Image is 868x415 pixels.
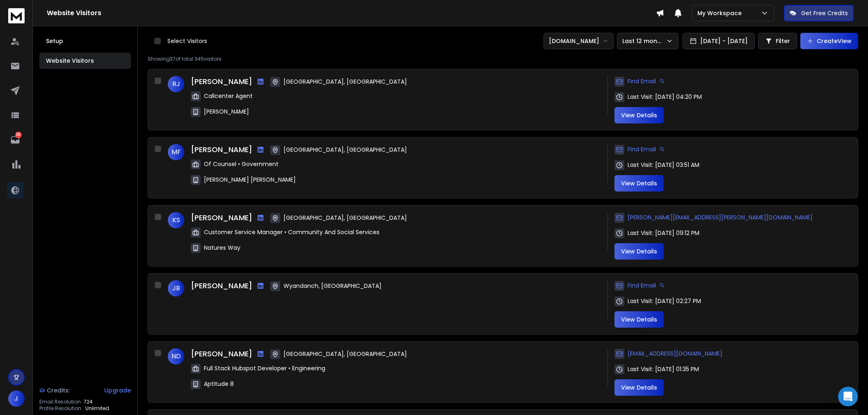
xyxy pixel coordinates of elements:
[191,348,252,360] h3: [PERSON_NAME]
[784,5,854,21] button: Get Free Credits
[168,76,184,92] span: RJ
[39,399,82,405] p: Email Resolution:
[167,37,207,45] p: Select Visitors
[8,8,25,23] img: logo
[283,350,407,358] span: [GEOGRAPHIC_DATA], [GEOGRAPHIC_DATA]
[614,76,665,87] div: Find Email
[628,365,699,373] span: Last Visit: [DATE] 01:35 PM
[628,213,813,221] span: [PERSON_NAME][EMAIL_ADDRESS][PERSON_NAME][DOMAIN_NAME]
[544,33,614,49] button: [DOMAIN_NAME]
[84,399,93,405] span: 724
[168,348,184,365] span: ND
[47,8,656,18] h1: Website Visitors
[204,364,325,372] span: Full Stack Hubspot Developer • Engineering
[204,380,234,388] span: Aptitude 8
[191,144,252,155] h3: [PERSON_NAME]
[8,390,25,407] button: J
[204,176,296,184] span: [PERSON_NAME] [PERSON_NAME]
[614,379,664,396] button: View Details
[39,33,131,49] button: Setup
[168,144,184,160] span: MF
[204,160,279,168] span: Of Counsel • Government
[614,175,664,192] button: View Details
[758,33,797,49] button: Filter
[614,107,664,123] button: View Details
[283,78,407,86] span: [GEOGRAPHIC_DATA], [GEOGRAPHIC_DATA]
[168,280,184,296] span: JB
[628,161,699,169] span: Last Visit: [DATE] 03:51 AM
[204,92,253,100] span: Callcenter Agent
[283,282,381,290] span: Wyandanch, [GEOGRAPHIC_DATA]
[191,76,252,87] h3: [PERSON_NAME]
[168,212,184,228] span: KS
[614,243,664,260] button: View Details
[628,229,699,237] span: Last Visit: [DATE] 09:12 PM
[614,144,665,155] div: Find Email
[104,386,131,394] div: Upgrade
[39,52,131,69] button: Website Visitors
[683,33,755,49] button: [DATE] - [DATE]
[617,33,678,49] button: Last 12 months
[283,146,407,154] span: [GEOGRAPHIC_DATA], [GEOGRAPHIC_DATA]
[628,297,701,305] span: Last Visit: [DATE] 02:27 PM
[204,228,379,236] span: Customer Service Manager • Community And Social Services
[838,387,858,406] div: Open Intercom Messenger
[697,9,745,17] p: My Workspace
[614,311,664,328] button: View Details
[47,386,70,394] span: Credits:
[191,280,252,292] h3: [PERSON_NAME]
[204,107,249,116] span: [PERSON_NAME]
[39,382,131,399] a: Credits:Upgrade
[7,132,23,148] a: 26
[204,244,240,252] span: Natures Way
[85,405,109,412] span: Unlimited
[800,33,858,49] button: CreateView
[39,405,84,412] p: Profile Resolution :
[283,214,407,222] span: [GEOGRAPHIC_DATA], [GEOGRAPHIC_DATA]
[628,349,722,358] span: [EMAIL_ADDRESS][DOMAIN_NAME]
[614,280,665,291] div: Find Email
[622,37,666,45] p: Last 12 months
[148,56,858,62] p: Showing 37 of total 345 visitors
[801,9,848,17] p: Get Free Credits
[15,132,22,138] p: 26
[628,93,702,101] span: Last Visit: [DATE] 04:20 PM
[191,212,252,223] h3: [PERSON_NAME]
